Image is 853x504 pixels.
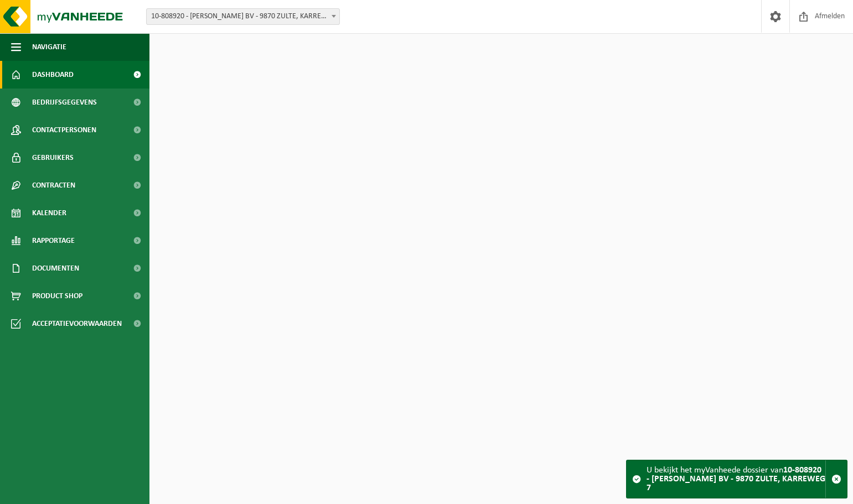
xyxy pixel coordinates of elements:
[32,116,96,144] span: Contactpersonen
[32,282,82,310] span: Product Shop
[32,89,97,116] span: Bedrijfsgegevens
[146,8,340,25] span: 10-808920 - TONY BOECKAERT BV - 9870 ZULTE, KARREWEG 7
[32,254,79,282] span: Documenten
[147,9,339,24] span: 10-808920 - TONY BOECKAERT BV - 9870 ZULTE, KARREWEG 7
[32,227,75,254] span: Rapportage
[32,144,74,172] span: Gebruikers
[32,310,122,337] span: Acceptatievoorwaarden
[32,199,66,227] span: Kalender
[647,466,825,492] strong: 10-808920 - [PERSON_NAME] BV - 9870 ZULTE, KARREWEG 7
[32,61,74,89] span: Dashboard
[647,460,825,498] div: U bekijkt het myVanheede dossier van
[32,33,66,61] span: Navigatie
[32,172,75,199] span: Contracten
